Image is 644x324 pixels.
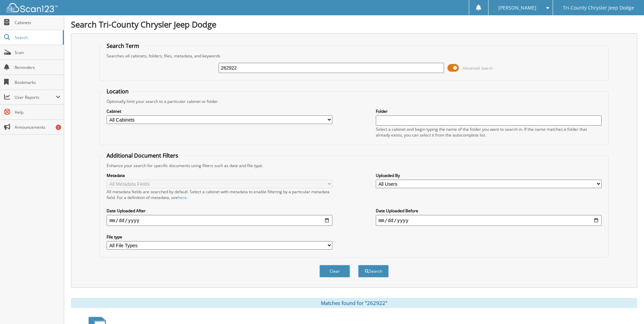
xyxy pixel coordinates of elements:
div: 1 [56,125,61,130]
div: Searches all cabinets, folders, files, metadata, and keywords [103,53,605,59]
span: Help [15,109,60,115]
legend: Additional Document Filters [103,152,182,159]
button: Search [358,265,389,277]
div: Enhance your search for specific documents using filters such as date and file type. [103,163,605,168]
div: Optionally limit your search to a particular cabinet or folder [103,98,605,104]
label: Date Uploaded After [107,208,332,214]
span: [PERSON_NAME] [498,6,536,10]
span: Announcements [15,124,60,130]
a: here [178,195,187,200]
label: Date Uploaded Before [376,208,602,214]
span: Scan [15,50,60,55]
span: Bookmarks [15,79,60,85]
label: Uploaded By [376,173,602,178]
legend: Location [103,88,132,95]
span: Tri-County Chrysler Jeep Dodge [563,6,634,10]
div: Select a cabinet and begin typing the name of the folder you want to search in. If the name match... [376,126,602,138]
label: Cabinet [107,108,332,114]
span: Cabinets [15,20,60,25]
span: User Reports [15,94,56,100]
div: All metadata fields are searched by default. Select a cabinet with metadata to enable filtering b... [107,189,332,200]
label: Metadata [107,173,332,178]
input: end [376,215,602,226]
label: File type [107,234,332,240]
button: Clear [319,265,350,277]
div: Matches found for "262922" [71,298,637,308]
span: Advanced Search [463,66,493,71]
img: scan123-logo-white.svg [7,3,58,12]
span: Search [15,35,59,40]
h1: Search Tri-County Chrysler Jeep Dodge [71,19,637,30]
legend: Search Term [103,42,143,50]
label: Folder [376,108,602,114]
span: Reminders [15,65,60,70]
input: start [107,215,332,226]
